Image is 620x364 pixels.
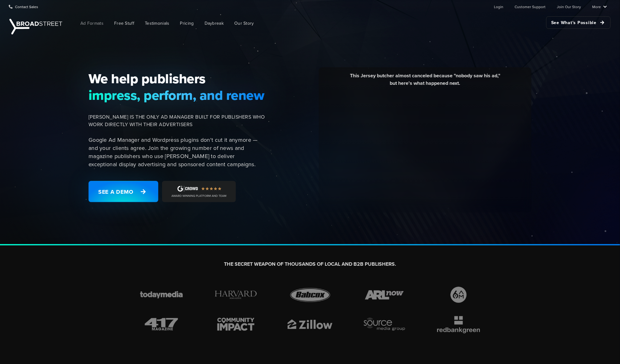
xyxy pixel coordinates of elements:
a: Our Story [230,16,259,30]
img: brand-icon [135,315,187,334]
a: More [592,0,607,13]
img: brand-icon [433,285,485,305]
span: Free Stuff [114,20,134,27]
img: Broadstreet | The Ad Manager for Small Publishers [9,19,62,34]
img: brand-icon [284,285,336,305]
span: Our Story [234,20,254,27]
a: Free Stuff [109,16,139,30]
img: brand-icon [358,285,410,305]
a: Daybreak [200,16,228,30]
img: brand-icon [433,315,485,334]
span: impress, perform, and renew [89,87,265,103]
a: Contact Sales [9,0,38,13]
div: This Jersey butcher almost canceled because "nobody saw his ad," but here's what happened next. [323,72,527,92]
a: See What's Possible [546,16,611,29]
a: See a Demo [89,181,158,202]
span: Daybreak [205,20,224,27]
h2: THE SECRET WEAPON OF THOUSANDS OF LOCAL AND B2B PUBLISHERS. [135,261,485,268]
span: We help publishers [89,70,265,87]
iframe: YouTube video player [323,92,527,206]
img: brand-icon [358,315,410,334]
nav: Main [66,13,611,33]
img: brand-icon [135,285,187,305]
a: Ad Formats [76,16,108,30]
span: [PERSON_NAME] IS THE ONLY AD MANAGER BUILT FOR PUBLISHERS WHO WORK DIRECTLY WITH THEIR ADVERTISERS [89,113,265,128]
img: brand-icon [210,285,262,305]
span: Ad Formats [80,20,104,27]
span: Pricing [180,20,194,27]
span: Testimonials [145,20,170,27]
img: brand-icon [210,315,262,334]
a: Login [494,0,503,13]
a: Join Our Story [557,0,581,13]
img: brand-icon [284,315,336,334]
a: Customer Support [515,0,546,13]
a: Testimonials [140,16,174,30]
p: Google Ad Manager and Wordpress plugins don't cut it anymore — and your clients agree. Join the g... [89,136,265,168]
a: Pricing [175,16,199,30]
